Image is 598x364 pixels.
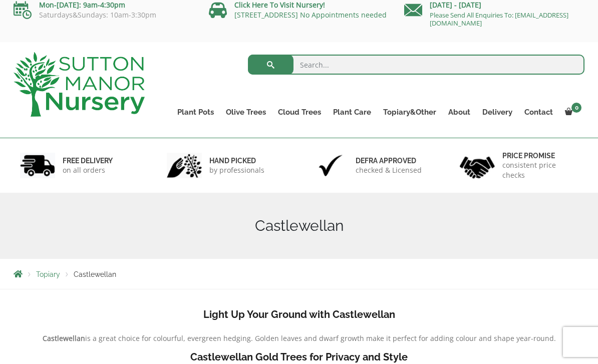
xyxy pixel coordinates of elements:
[518,105,559,119] a: Contact
[190,351,408,363] b: Castlewellan Gold Trees for Privacy and Style
[203,308,395,320] b: Light Up Your Ground with Castlewellan
[14,217,584,235] h1: Castlewellan
[571,103,581,113] span: 0
[430,11,568,28] a: Please Send All Enquiries To: [EMAIL_ADDRESS][DOMAIN_NAME]
[209,165,264,175] p: by professionals
[476,105,518,119] a: Delivery
[14,52,145,117] img: logo
[272,105,327,119] a: Cloud Trees
[356,156,422,165] h6: Defra approved
[356,165,422,175] p: checked & Licensed
[171,105,220,119] a: Plant Pots
[234,10,387,20] a: [STREET_ADDRESS] No Appointments needed
[502,160,578,180] p: consistent price checks
[220,105,272,119] a: Olive Trees
[20,153,55,178] img: 1.jpg
[14,11,194,19] p: Saturdays&Sundays: 10am-3:30pm
[559,105,584,119] a: 0
[85,333,556,343] span: is a great choice for colourful, evergreen hedging. Golden leaves and dwarf growth make it perfec...
[313,153,348,178] img: 3.jpg
[460,150,495,181] img: 4.jpg
[167,153,202,178] img: 2.jpg
[248,55,585,75] input: Search...
[36,270,60,278] a: Topiary
[377,105,442,119] a: Topiary&Other
[14,270,584,278] nav: Breadcrumbs
[209,156,264,165] h6: hand picked
[74,270,116,278] span: Castlewellan
[502,151,578,160] h6: Price promise
[63,165,113,175] p: on all orders
[63,156,113,165] h6: FREE DELIVERY
[327,105,377,119] a: Plant Care
[442,105,476,119] a: About
[43,333,85,343] b: Castlewellan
